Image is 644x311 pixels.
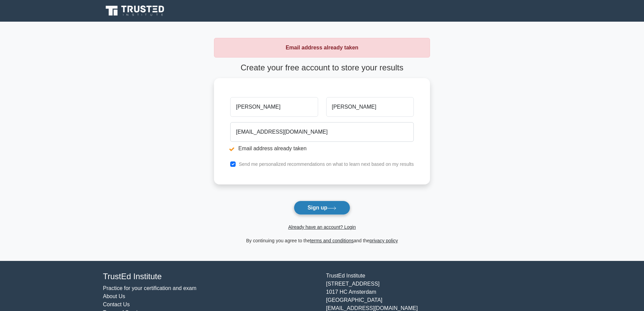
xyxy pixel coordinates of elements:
[103,272,318,282] h4: TrustEd Institute
[103,285,197,291] a: Practice for your certification and exam
[214,63,430,73] h4: Create your free account to store your results
[210,237,434,245] div: By continuing you agree to the and the
[230,145,414,153] li: Email address already taken
[326,97,414,117] input: Last name
[230,122,414,142] input: Email
[230,97,318,117] input: First name
[294,201,351,215] button: Sign up
[288,224,356,230] a: Already have an account? Login
[310,238,354,243] a: terms and conditions
[286,45,358,50] strong: Email address already taken
[369,238,398,243] a: privacy policy
[239,161,414,167] label: Send me personalized recommendations on what to learn next based on my results
[103,302,130,307] a: Contact Us
[103,293,125,299] a: About Us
